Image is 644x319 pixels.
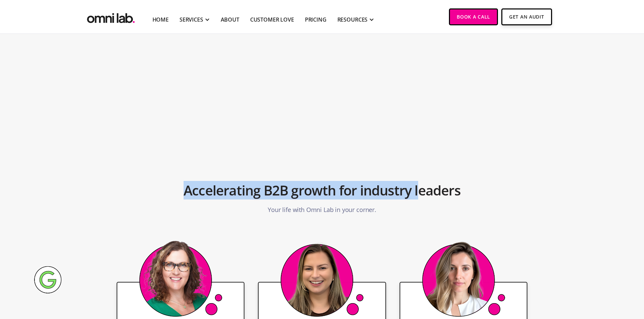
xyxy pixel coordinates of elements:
[152,16,169,24] a: Home
[180,16,203,24] div: SERVICES
[449,8,498,25] a: Book a Call
[610,287,644,319] div: Віджет чату
[86,8,136,25] a: home
[184,179,460,202] h2: Accelerating B2B growth for industry leaders
[250,16,294,24] a: Customer Love
[610,287,644,319] iframe: Chat Widget
[305,16,327,24] a: Pricing
[501,8,552,25] a: Get An Audit
[337,16,368,24] div: RESOURCES
[221,16,239,24] a: About
[268,202,376,218] p: Your life with Omni Lab in your corner.
[86,8,136,25] img: Omni Lab: B2B SaaS Demand Generation Agency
